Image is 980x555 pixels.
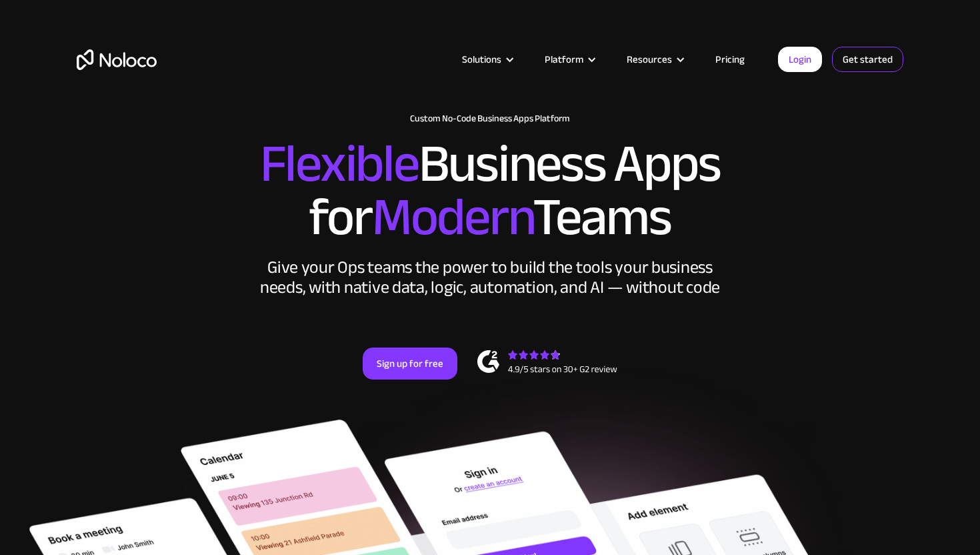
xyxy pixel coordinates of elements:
div: Give your Ops teams the power to build the tools your business needs, with native data, logic, au... [257,257,723,298]
a: home [77,49,157,70]
div: Platform [528,51,610,68]
a: Sign up for free [363,348,457,380]
div: Solutions [445,51,528,68]
span: Modern [372,167,533,267]
a: Login [778,47,822,72]
div: Resources [627,51,672,68]
div: Solutions [462,51,501,68]
h2: Business Apps for Teams [77,137,903,244]
div: Platform [545,51,583,68]
a: Get started [832,47,903,72]
div: Resources [610,51,699,68]
span: Flexible [260,114,419,213]
a: Pricing [699,51,761,68]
